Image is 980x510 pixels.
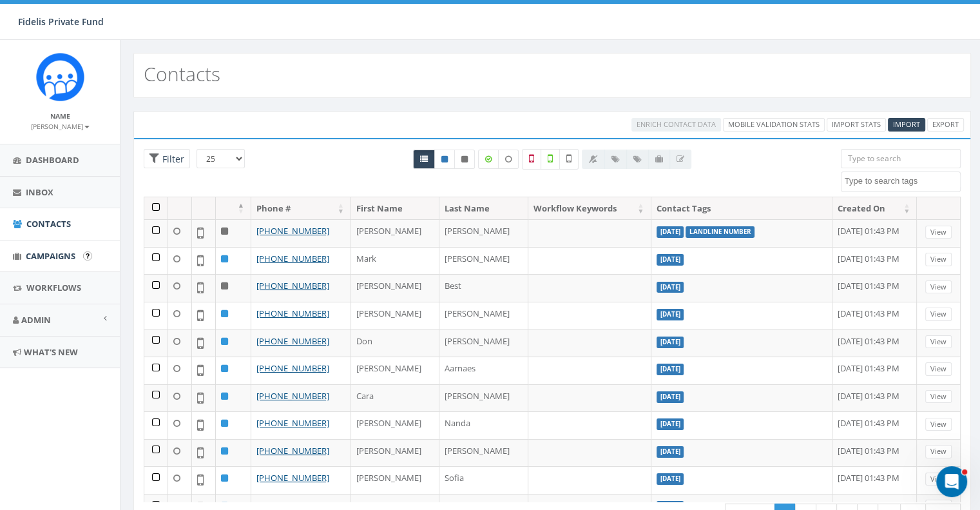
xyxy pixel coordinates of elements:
[439,411,528,439] td: Nanda
[413,150,435,169] a: All contacts
[657,337,684,348] label: [DATE]
[441,155,448,163] i: This phone number is subscribed and will receive texts.
[256,390,329,402] a: [PHONE_NUMBER]
[893,119,920,129] span: CSV files only
[26,154,79,166] span: Dashboard
[256,225,329,237] a: [PHONE_NUMBER]
[832,302,918,329] td: [DATE] 01:43 PM
[888,118,925,132] a: Import
[159,153,184,165] span: Filter
[657,254,684,266] label: [DATE]
[256,253,329,264] a: [PHONE_NUMBER]
[522,149,541,170] label: Not a Mobile
[498,150,519,169] label: Data not Enriched
[144,63,220,84] h2: Contacts
[351,357,439,384] td: [PERSON_NAME]
[50,112,70,121] small: Name
[439,247,528,275] td: [PERSON_NAME]
[925,418,952,431] a: View
[26,186,53,198] span: Inbox
[845,175,960,187] textarea: Search
[925,445,952,458] a: View
[18,15,104,28] span: Fidelis Private Fund
[439,219,528,247] td: [PERSON_NAME]
[936,466,967,497] iframe: Intercom live chat
[83,251,92,260] input: Submit
[26,218,71,230] span: Contacts
[31,122,90,131] small: [PERSON_NAME]
[657,418,684,430] label: [DATE]
[351,302,439,329] td: [PERSON_NAME]
[723,118,825,132] a: Mobile Validation Stats
[256,472,329,484] a: [PHONE_NUMBER]
[528,197,651,220] th: Workflow Keywords: activate to sort column ascending
[351,274,439,302] td: [PERSON_NAME]
[439,302,528,329] td: [PERSON_NAME]
[256,445,329,456] a: [PHONE_NUMBER]
[832,219,918,247] td: [DATE] 01:43 PM
[256,280,329,291] a: [PHONE_NUMBER]
[461,155,468,163] i: This phone number is unsubscribed and has opted-out of all texts.
[439,274,528,302] td: Best
[478,150,499,169] label: Data Enriched
[827,118,886,132] a: Import Stats
[657,391,684,403] label: [DATE]
[832,329,918,357] td: [DATE] 01:43 PM
[925,226,952,239] a: View
[832,197,918,220] th: Created On: activate to sort column ascending
[832,439,918,467] td: [DATE] 01:43 PM
[256,417,329,429] a: [PHONE_NUMBER]
[893,119,920,129] span: Import
[657,226,684,238] label: [DATE]
[256,362,329,374] a: [PHONE_NUMBER]
[351,439,439,467] td: [PERSON_NAME]
[541,149,560,170] label: Validated
[454,150,475,169] a: Opted Out
[439,329,528,357] td: [PERSON_NAME]
[351,247,439,275] td: Mark
[657,309,684,320] label: [DATE]
[651,197,832,220] th: Contact Tags
[439,197,528,220] th: Last Name
[251,197,351,220] th: Phone #: activate to sort column ascending
[439,439,528,467] td: [PERSON_NAME]
[832,411,918,439] td: [DATE] 01:43 PM
[351,466,439,494] td: [PERSON_NAME]
[925,362,952,376] a: View
[832,247,918,275] td: [DATE] 01:43 PM
[657,446,684,458] label: [DATE]
[439,357,528,384] td: Aarnaes
[832,466,918,494] td: [DATE] 01:43 PM
[927,118,964,132] a: Export
[351,329,439,357] td: Don
[841,149,961,168] input: Type to search
[351,197,439,220] th: First Name
[832,384,918,412] td: [DATE] 01:43 PM
[925,473,952,486] a: View
[925,308,952,321] a: View
[31,120,90,132] a: [PERSON_NAME]
[26,250,75,262] span: Campaigns
[351,411,439,439] td: [PERSON_NAME]
[657,473,684,485] label: [DATE]
[351,384,439,412] td: Cara
[925,390,952,404] a: View
[21,314,51,326] span: Admin
[434,150,455,169] a: Active
[439,384,528,412] td: [PERSON_NAME]
[144,149,190,169] span: Advance Filter
[24,346,78,358] span: What's New
[256,335,329,347] a: [PHONE_NUMBER]
[439,466,528,494] td: Sofia
[657,282,684,293] label: [DATE]
[925,253,952,266] a: View
[36,53,84,101] img: Rally_Corp_Icon.png
[686,226,754,238] label: landline number
[559,149,579,170] label: Not Validated
[351,219,439,247] td: [PERSON_NAME]
[925,335,952,349] a: View
[832,357,918,384] td: [DATE] 01:43 PM
[256,308,329,319] a: [PHONE_NUMBER]
[26,282,81,293] span: Workflows
[925,280,952,294] a: View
